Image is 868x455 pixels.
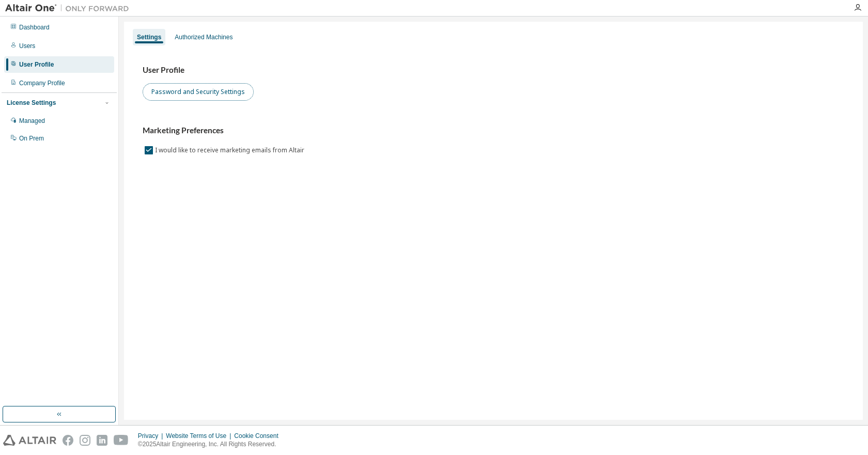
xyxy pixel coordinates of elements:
[143,125,844,136] h3: Marketing Preferences
[19,79,65,87] div: Company Profile
[97,435,107,446] img: linkedin.svg
[19,60,54,69] div: User Profile
[143,83,254,101] button: Password and Security Settings
[137,33,161,41] div: Settings
[7,99,56,107] div: License Settings
[175,33,233,41] div: Authorized Machines
[80,435,90,446] img: instagram.svg
[138,440,285,449] p: © 2025 Altair Engineering, Inc. All Rights Reserved.
[19,134,44,143] div: On Prem
[114,435,129,446] img: youtube.svg
[3,435,56,446] img: altair_logo.svg
[166,432,234,440] div: Website Terms of Use
[19,42,35,50] div: Users
[19,117,45,125] div: Managed
[63,435,73,446] img: facebook.svg
[19,23,50,32] div: Dashboard
[155,144,306,156] label: I would like to receive marketing emails from Altair
[143,65,844,75] h3: User Profile
[138,432,166,440] div: Privacy
[5,3,134,13] img: Altair One
[234,432,284,440] div: Cookie Consent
